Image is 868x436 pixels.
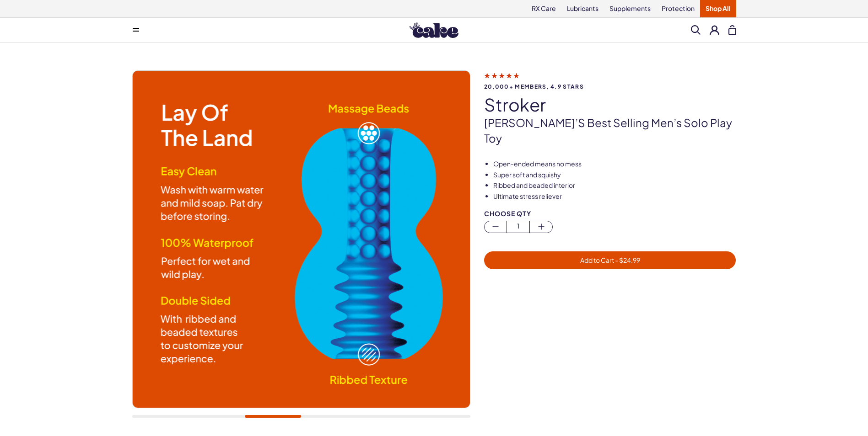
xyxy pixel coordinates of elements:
a: 20,000+ members, 4.9 stars [484,71,736,90]
span: 1 [507,221,529,232]
span: 20,000+ members, 4.9 stars [484,84,736,90]
p: [PERSON_NAME]’s best selling men’s solo play toy [484,115,736,146]
button: Add to Cart - $24.99 [484,251,736,269]
span: - $ 24.99 [614,256,640,264]
span: Add to Cart [580,256,640,264]
li: Ribbed and beaded interior [493,181,736,190]
li: Super soft and squishy [493,170,736,180]
img: Hello Cake [410,22,458,38]
li: Open-ended means no mess [493,160,736,169]
img: stroker [132,71,469,408]
img: stroker [470,71,807,408]
div: Choose Qty [484,210,736,217]
h1: stroker [484,95,736,114]
li: Ultimate stress reliever [493,192,736,201]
